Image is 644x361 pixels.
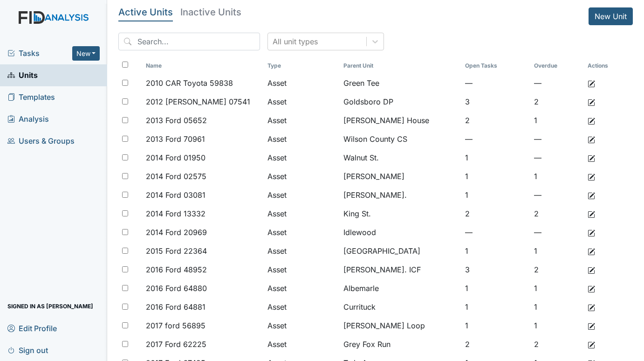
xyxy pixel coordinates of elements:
span: 2015 Ford 22364 [146,245,207,257]
td: 2 [530,92,584,111]
td: — [461,223,530,242]
h5: Active Units [118,7,173,17]
td: 2 [530,204,584,223]
a: Tasks [7,48,72,59]
input: Search... [118,33,260,50]
a: New Unit [589,7,633,25]
td: Asset [264,186,339,204]
span: Users & Groups [7,134,75,148]
td: Asset [264,148,339,167]
td: Goldsboro DP [340,92,462,111]
td: [PERSON_NAME] [340,167,462,186]
td: King St. [340,204,462,223]
td: Green Tee [340,74,462,92]
td: Asset [264,92,339,111]
td: Asset [264,335,339,354]
td: 2 [461,204,530,223]
span: Sign out [7,343,48,357]
td: Idlewood [340,223,462,242]
span: Analysis [7,112,49,126]
th: Toggle SortBy [530,58,584,74]
td: 1 [530,167,584,186]
div: All unit types [273,36,318,47]
th: Toggle SortBy [340,58,462,74]
th: Toggle SortBy [142,58,264,74]
td: [PERSON_NAME]. [340,186,462,204]
th: Toggle SortBy [264,58,339,74]
span: 2016 Ford 48952 [146,264,207,275]
td: Currituck [340,298,462,316]
td: 1 [461,186,530,204]
td: Asset [264,130,339,148]
td: Asset [264,298,339,316]
input: Toggle All Rows Selected [122,62,128,68]
td: Grey Fox Run [340,335,462,354]
span: 2010 CAR Toyota 59838 [146,77,233,89]
td: Asset [264,111,339,130]
td: 1 [530,242,584,260]
td: Walnut St. [340,148,462,167]
td: 1 [530,316,584,335]
span: 2017 ford 56895 [146,320,206,331]
td: — [530,130,584,148]
td: 1 [461,242,530,260]
span: 2013 Ford 05652 [146,115,207,126]
td: 1 [530,111,584,130]
h5: Inactive Units [180,7,241,17]
span: 2014 Ford 03081 [146,189,206,201]
td: Asset [264,204,339,223]
span: 2016 Ford 64880 [146,283,207,294]
td: 1 [461,167,530,186]
td: Asset [264,260,339,279]
td: Asset [264,74,339,92]
th: Actions [584,58,630,74]
span: 2013 Ford 70961 [146,133,205,145]
td: Asset [264,167,339,186]
td: [PERSON_NAME]. ICF [340,260,462,279]
span: Signed in as [PERSON_NAME] [7,299,93,313]
span: 2014 Ford 02575 [146,171,206,182]
td: Asset [264,242,339,260]
td: [GEOGRAPHIC_DATA] [340,242,462,260]
span: 2014 Ford 01950 [146,152,206,163]
td: — [530,223,584,242]
td: Albemarle [340,279,462,298]
td: 2 [461,111,530,130]
td: [PERSON_NAME] Loop [340,316,462,335]
td: 1 [461,298,530,316]
td: — [530,74,584,92]
td: 2 [461,335,530,354]
td: 3 [461,92,530,111]
td: 3 [461,260,530,279]
td: Asset [264,279,339,298]
span: 2014 Ford 13332 [146,208,206,219]
span: Edit Profile [7,321,57,335]
td: 1 [461,279,530,298]
td: Wilson County CS [340,130,462,148]
button: New [72,46,100,61]
td: 1 [530,298,584,316]
span: 2014 Ford 20969 [146,227,207,238]
span: 2016 Ford 64881 [146,301,206,312]
td: 2 [530,335,584,354]
span: Units [7,68,38,83]
td: Asset [264,223,339,242]
td: Asset [264,316,339,335]
td: 1 [461,148,530,167]
td: — [461,74,530,92]
th: Toggle SortBy [461,58,530,74]
td: 1 [461,316,530,335]
td: 2 [530,260,584,279]
td: 1 [530,279,584,298]
span: 2012 [PERSON_NAME] 07541 [146,96,250,107]
span: 2017 Ford 62225 [146,339,206,350]
td: — [530,186,584,204]
td: — [530,148,584,167]
span: Templates [7,90,55,104]
td: [PERSON_NAME] House [340,111,462,130]
td: — [461,130,530,148]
